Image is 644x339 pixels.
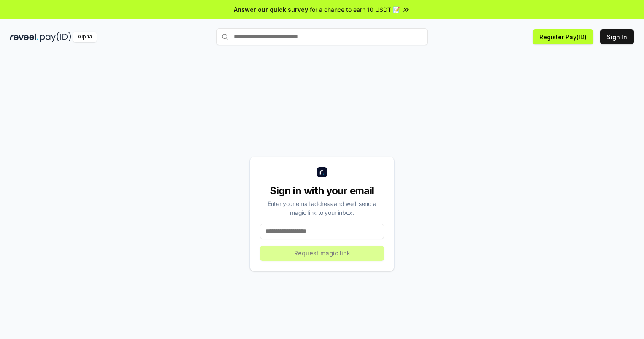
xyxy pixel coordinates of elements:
div: Sign in with your email [260,184,384,198]
img: reveel_dark [10,32,38,42]
div: Alpha [73,32,97,42]
img: logo_small [317,167,327,177]
div: Enter your email address and we’ll send a magic link to your inbox. [260,199,384,217]
button: Sign In [600,29,634,44]
button: Register Pay(ID) [533,29,593,44]
img: pay_id [40,32,71,42]
span: Answer our quick survey [234,5,308,14]
span: for a chance to earn 10 USDT 📝 [310,5,400,14]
